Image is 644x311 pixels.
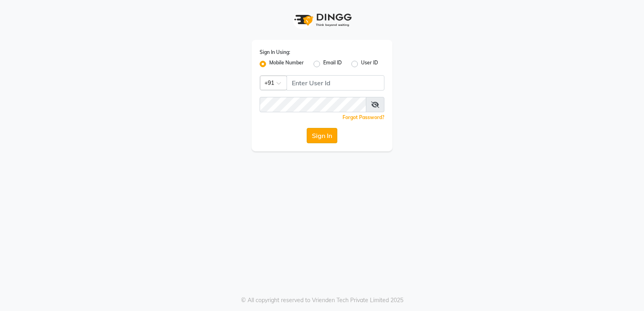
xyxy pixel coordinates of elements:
button: Sign In [307,128,337,143]
img: logo1.svg [290,8,354,32]
input: Username [287,75,384,91]
label: Mobile Number [269,59,304,69]
label: Sign In Using: [260,49,290,56]
label: User ID [361,59,378,69]
a: Forgot Password? [343,114,384,120]
input: Username [260,97,366,112]
label: Email ID [323,59,342,69]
